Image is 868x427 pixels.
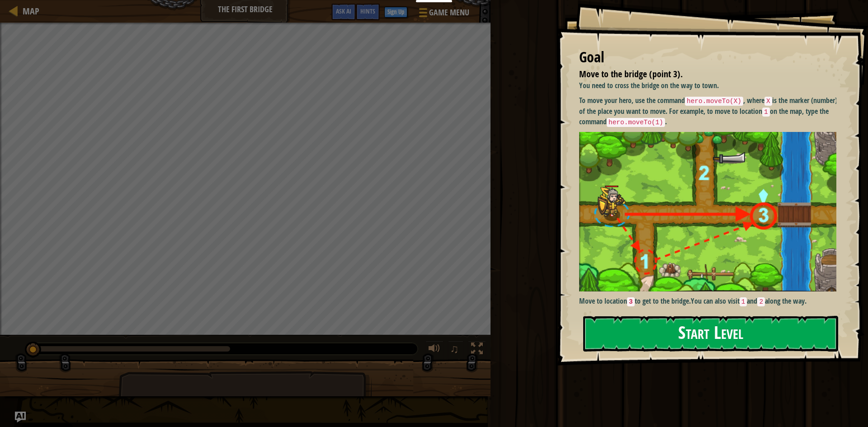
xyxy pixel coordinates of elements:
code: 1 [762,108,770,117]
button: Game Menu [412,4,475,25]
span: Ask AI [336,7,351,15]
img: M7l1b [579,132,843,291]
code: 3 [627,297,635,306]
a: Map [18,5,39,17]
strong: Move to location to get to the bridge. [579,296,691,306]
p: You need to cross the bridge on the way to town. [579,80,843,91]
code: X [764,97,772,106]
span: Move to the bridge (point 3). [579,68,683,80]
code: 1 [740,297,747,306]
span: Map [23,5,39,17]
code: 2 [757,297,765,306]
button: Sign Up [384,7,407,18]
button: ♫ [448,341,463,359]
button: Toggle fullscreen [468,341,486,359]
p: To move your hero, use the command , where is the marker (number) of the place you want to move. ... [579,95,843,127]
p: You can also visit and along the way. [579,296,843,307]
code: hero.moveTo(1) [607,118,665,127]
div: Goal [579,47,836,68]
button: Ask AI [331,4,356,20]
code: hero.moveTo(X) [685,97,743,106]
button: Ask AI [15,412,26,422]
span: Hints [360,7,375,15]
button: Adjust volume [425,341,443,359]
button: Start Level [583,316,838,352]
span: ♫ [450,342,459,356]
li: Move to the bridge (point 3). [568,68,834,81]
span: Game Menu [429,7,469,19]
